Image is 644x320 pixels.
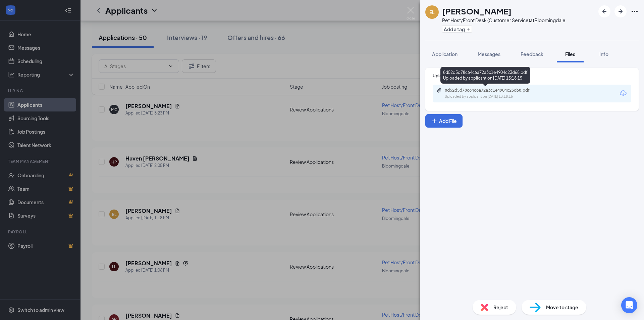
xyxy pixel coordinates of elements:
[616,7,625,15] svg: ArrowRight
[493,304,508,311] span: Reject
[437,88,545,99] a: Paperclip8d52d5d78c64c6a72a3c1e4904c23d68.pdfUploaded by applicant on [DATE] 13:18:15
[478,51,500,57] span: Messages
[432,51,458,57] span: Application
[429,9,435,15] div: EL
[598,5,610,17] button: ArrowLeftNew
[521,51,543,57] span: Feedback
[440,67,530,84] div: 8d52d5d78c64c6a72a3c1e4904c23d68.pdf Uploaded by applicant on [DATE] 13:18:15
[599,51,608,57] span: Info
[466,27,470,31] svg: Plus
[433,73,631,79] div: Upload Resume
[442,17,566,24] div: Pet Host/Front Desk (Customer Service) at Bloomingdale
[442,26,472,33] button: PlusAdd a tag
[437,88,442,93] svg: Paperclip
[546,304,578,311] span: Move to stage
[614,5,627,17] button: ArrowRight
[600,7,608,15] svg: ArrowLeftNew
[445,88,539,93] div: 8d52d5d78c64c6a72a3c1e4904c23d68.pdf
[442,5,512,17] h1: [PERSON_NAME]
[431,118,438,124] svg: Plus
[631,7,639,15] svg: Ellipses
[619,89,627,97] svg: Download
[565,51,575,57] span: Files
[621,297,637,313] div: Open Intercom Messenger
[425,114,463,128] button: Add FilePlus
[445,94,545,99] div: Uploaded by applicant on [DATE] 13:18:15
